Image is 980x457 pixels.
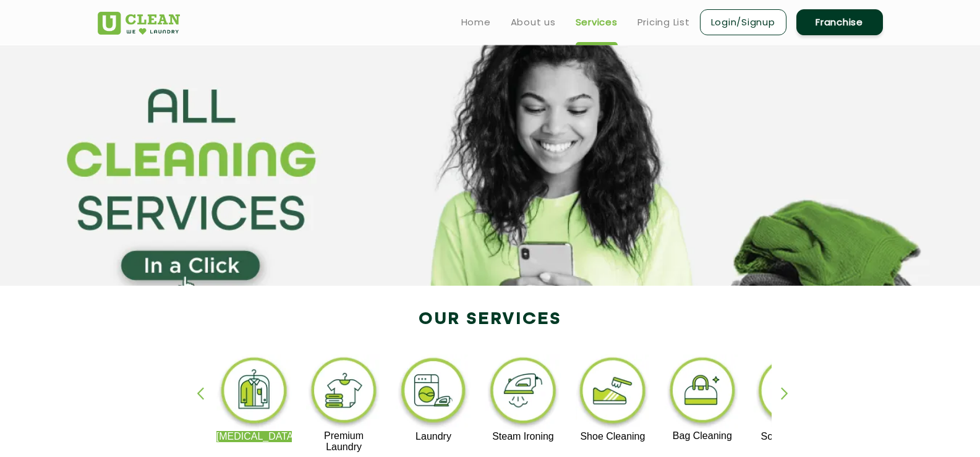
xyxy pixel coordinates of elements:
[485,431,561,442] p: Steam Ironing
[306,354,382,430] img: premium_laundry_cleaning_11zon.webp
[754,431,830,442] p: Sofa Cleaning
[396,431,472,442] p: Laundry
[396,354,472,431] img: laundry_cleaning_11zon.webp
[637,15,690,30] a: Pricing List
[575,354,651,431] img: shoe_cleaning_11zon.webp
[461,15,491,30] a: Home
[306,430,382,453] p: Premium Laundry
[216,431,292,442] p: [MEDICAL_DATA]
[665,430,741,442] p: Bag Cleaning
[796,9,883,35] a: Franchise
[511,15,556,30] a: About us
[754,354,830,431] img: sofa_cleaning_11zon.webp
[216,354,292,431] img: dry_cleaning_11zon.webp
[665,354,741,430] img: bag_cleaning_11zon.webp
[98,12,180,35] img: UClean Laundry and Dry Cleaning
[700,9,786,35] a: Login/Signup
[576,15,618,30] a: Services
[485,354,561,431] img: steam_ironing_11zon.webp
[575,431,651,442] p: Shoe Cleaning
